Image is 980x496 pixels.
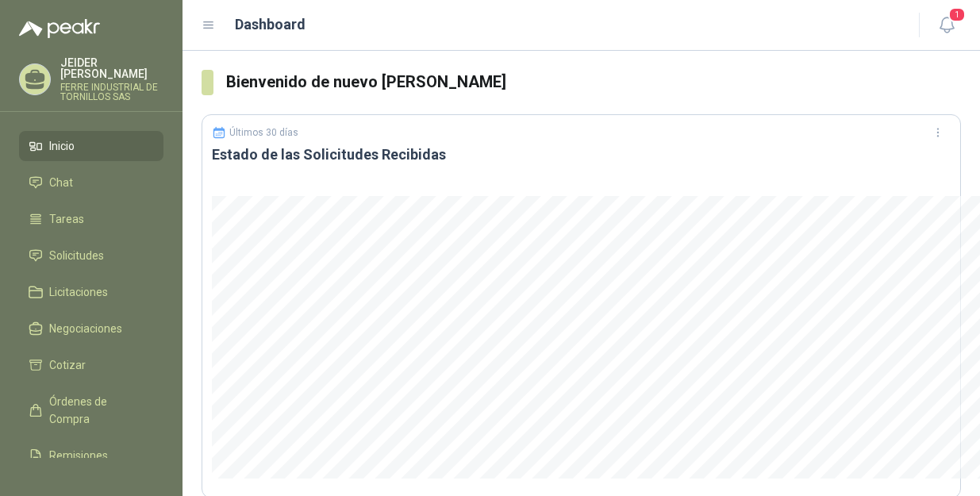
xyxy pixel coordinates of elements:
[49,174,73,191] span: Chat
[212,145,951,164] h3: Estado de las Solicitudes Recibidas
[932,11,961,40] button: 1
[235,13,306,36] h1: Dashboard
[49,137,75,155] span: Inicio
[19,350,163,380] a: Cotizar
[49,247,104,264] span: Solicitudes
[19,19,100,38] img: Logo peakr
[19,240,163,271] a: Solicitudes
[49,447,108,464] span: Remisiones
[60,57,163,79] p: JEIDER [PERSON_NAME]
[19,131,163,161] a: Inicio
[19,204,163,234] a: Tareas
[19,313,163,344] a: Negociaciones
[19,386,163,434] a: Órdenes de Compra
[19,167,163,198] a: Chat
[229,127,298,138] p: Últimos 30 días
[49,283,108,301] span: Licitaciones
[19,440,163,471] a: Remisiones
[49,356,86,374] span: Cotizar
[49,393,148,428] span: Órdenes de Compra
[49,210,84,228] span: Tareas
[948,7,966,22] span: 1
[19,277,163,307] a: Licitaciones
[60,83,163,102] p: FERRE INDUSTRIAL DE TORNILLOS SAS
[226,70,961,94] h3: Bienvenido de nuevo [PERSON_NAME]
[49,320,122,337] span: Negociaciones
